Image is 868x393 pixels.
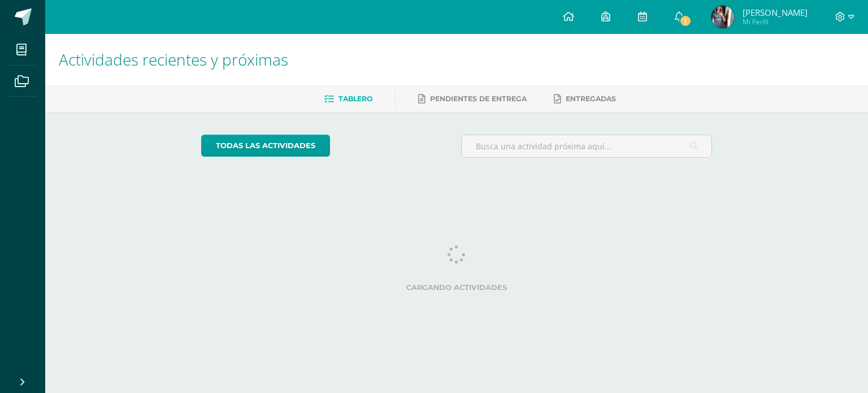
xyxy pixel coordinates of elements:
[554,90,616,108] a: Entregadas
[566,94,616,103] span: Entregadas
[201,283,713,292] label: Cargando actividades
[743,17,808,27] span: Mi Perfil
[418,90,527,108] a: Pendientes de entrega
[743,7,808,18] span: [PERSON_NAME]
[711,6,734,28] img: 98db2abaebcf393532ef91b5960c49aa.png
[338,94,372,103] span: Tablero
[679,15,692,27] span: 1
[430,94,527,103] span: Pendientes de entrega
[59,49,288,70] span: Actividades recientes y próximas
[201,135,330,157] a: todas las Actividades
[462,135,712,157] input: Busca una actividad próxima aquí...
[324,90,372,108] a: Tablero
